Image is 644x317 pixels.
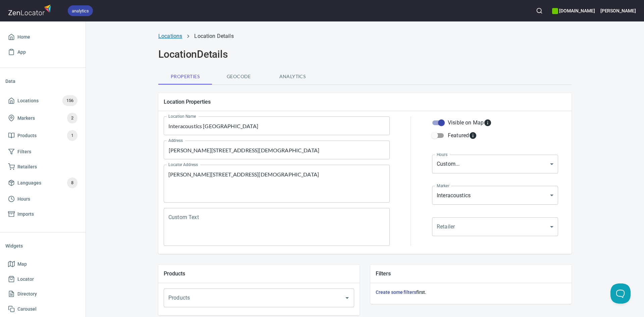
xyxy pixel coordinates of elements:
[5,238,80,254] li: Widgets
[158,32,572,40] nav: breadcrumb
[376,289,416,295] a: Create some filters
[17,210,34,218] span: Imports
[600,3,636,18] button: [PERSON_NAME]
[167,292,332,304] input: Products
[552,3,595,18] div: Manage your apps
[552,8,558,14] button: color-6DC700
[5,73,80,89] li: Data
[164,270,354,277] h5: Products
[17,33,30,41] span: Home
[194,33,233,39] a: Location Details
[168,171,385,197] textarea: [PERSON_NAME][STREET_ADDRESS][DEMOGRAPHIC_DATA]
[432,217,558,236] div: ​
[432,186,558,205] div: Interacoustics
[5,30,80,45] a: Home
[376,270,566,277] h5: Filters
[68,5,93,16] div: analytics
[67,179,77,187] span: 8
[8,3,53,17] img: zenlocator
[532,3,547,18] button: Search
[552,7,595,14] h6: [DOMAIN_NAME]
[5,207,80,222] a: Imports
[5,109,80,127] a: Markers2
[17,114,35,122] span: Markers
[5,286,80,302] a: Directory
[448,131,477,140] div: Featured
[17,48,26,56] span: App
[5,192,80,207] a: Hours
[62,97,77,105] span: 156
[17,97,39,105] span: Locations
[5,92,80,109] a: Locations156
[5,272,80,287] a: Locator
[17,148,31,156] span: Filters
[17,305,37,313] span: Carousel
[17,260,27,268] span: Map
[5,127,80,144] a: Products1
[600,7,636,14] h6: [PERSON_NAME]
[5,174,80,192] a: Languages8
[67,132,77,140] span: 1
[17,195,30,203] span: Hours
[216,72,262,81] span: Geocode
[5,45,80,60] a: App
[68,7,93,14] span: analytics
[17,179,41,187] span: Languages
[610,283,631,304] iframe: Help Scout Beacon - Open
[5,257,80,272] a: Map
[448,119,492,127] div: Visible on Map
[67,114,77,122] span: 2
[164,98,566,105] h5: Location Properties
[17,163,37,171] span: Retailers
[158,33,182,39] a: Locations
[162,72,208,81] span: Properties
[469,131,477,140] svg: Featured locations are moved to the top of the search results list.
[158,48,572,60] h2: Location Details
[270,72,315,81] span: Analytics
[376,288,566,296] h6: first.
[342,293,352,303] button: Open
[17,290,37,298] span: Directory
[5,144,80,159] a: Filters
[17,275,34,283] span: Locator
[432,155,558,173] div: Custom...
[5,159,80,174] a: Retailers
[5,302,80,317] a: Carousel
[484,119,492,127] svg: Whether the location is visible on the map.
[17,131,37,140] span: Products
